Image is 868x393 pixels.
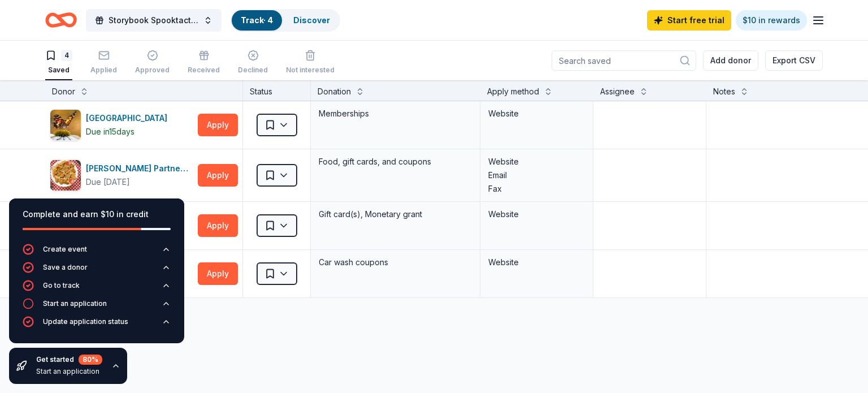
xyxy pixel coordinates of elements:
div: Fax [488,182,585,196]
div: Donor [52,85,75,98]
button: Not interested [286,45,335,80]
button: Start an application [23,298,171,316]
a: Discover [293,15,330,25]
button: Applied [90,45,117,80]
button: Apply [198,114,238,136]
button: Declined [238,45,268,80]
div: Website [488,107,585,120]
div: Complete and earn $10 in credit [23,208,171,221]
div: Applied [90,66,117,75]
a: $10 in rewards [736,10,807,31]
div: Status [243,80,311,101]
div: Received [188,66,220,75]
div: Go to track [43,281,80,290]
div: [PERSON_NAME] Partners, Inc. - [PERSON_NAME] [86,162,193,175]
button: Apply [198,164,238,187]
span: Storybook Spooktactular [108,14,199,27]
div: Not interested [286,66,335,75]
div: Food, gift cards, and coupons [318,154,473,170]
div: Start an application [43,299,107,308]
img: Image for Johnson Partners, Inc. - McDonald's [50,160,81,191]
button: Update application status [23,316,171,334]
div: 4 [61,50,72,61]
div: Update application status [43,317,128,326]
div: Website [488,155,585,169]
div: Approved [135,66,170,75]
a: Start free trial [647,10,731,31]
button: Approved [135,45,170,80]
button: Image for Huntsville Botanical Garden[GEOGRAPHIC_DATA]Due in15days [50,109,193,141]
div: Gift card(s), Monetary grant [318,206,473,222]
div: Apply method [487,85,539,98]
button: Go to track [23,280,171,298]
div: Website [488,208,585,221]
div: Website [488,256,585,269]
button: Export CSV [765,50,823,71]
div: Get started [36,355,102,365]
button: Received [188,45,220,80]
button: Image for Johnson Partners, Inc. - McDonald's [PERSON_NAME] Partners, Inc. - [PERSON_NAME]Due [DATE] [50,159,193,191]
div: Save a donor [43,263,88,272]
div: Due [DATE] [86,175,130,189]
div: [GEOGRAPHIC_DATA] [86,111,172,125]
a: Track· 4 [241,15,273,25]
div: Donation [318,85,351,98]
button: 4Saved [45,45,72,80]
input: Search saved [552,50,696,71]
button: Save a donor [23,262,171,280]
button: Add donor [703,50,758,71]
div: Declined [238,66,268,75]
img: Image for Huntsville Botanical Garden [50,110,81,140]
button: Storybook Spooktactular [86,9,222,32]
div: 80 % [79,355,102,365]
button: Apply [198,262,238,285]
div: Email [488,169,585,182]
button: Create event [23,244,171,262]
div: Due in 15 days [86,125,134,139]
div: Memberships [318,106,473,122]
a: Home [45,7,77,33]
div: Assignee [600,85,635,98]
div: Saved [45,66,72,75]
div: Create event [43,245,87,254]
button: Track· 4Discover [231,9,340,32]
div: Notes [713,85,735,98]
button: Apply [198,214,238,237]
div: Car wash coupons [318,254,473,270]
div: Start an application [36,367,102,376]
